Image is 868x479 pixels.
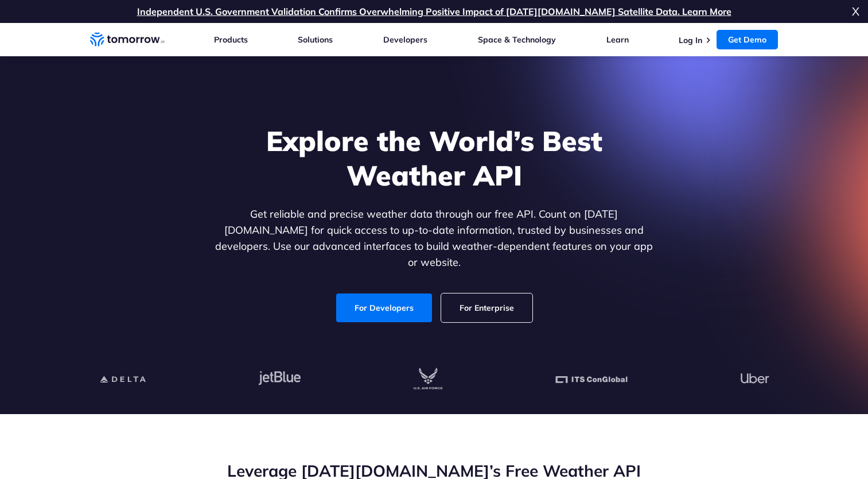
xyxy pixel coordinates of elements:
a: Log In [679,35,702,45]
a: Products [214,34,248,45]
a: For Enterprise [441,293,532,322]
a: Get Demo [717,30,778,49]
a: Home link [90,31,165,48]
a: Independent U.S. Government Validation Confirms Overwhelming Positive Impact of [DATE][DOMAIN_NAM... [137,6,731,17]
h1: Explore the World’s Best Weather API [213,123,656,192]
a: Developers [383,34,427,45]
p: Get reliable and precise weather data through our free API. Count on [DATE][DOMAIN_NAME] for quic... [213,206,656,271]
a: For Developers [336,293,432,322]
a: Space & Technology [478,34,556,45]
a: Learn [606,34,629,45]
a: Solutions [298,34,333,45]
